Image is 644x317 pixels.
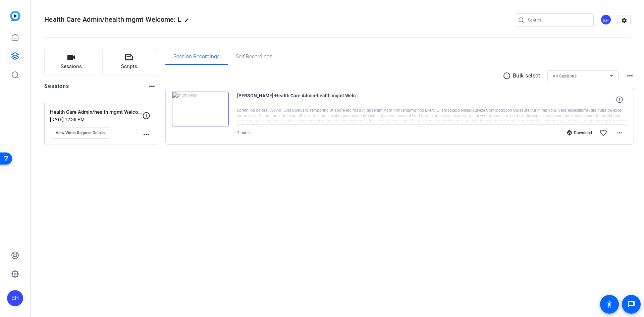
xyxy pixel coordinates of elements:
[599,129,607,137] mat-icon: favorite_border
[142,130,150,139] mat-icon: more_horiz
[148,82,156,90] mat-icon: more_horiz
[44,49,98,75] button: Sessions
[56,130,105,136] span: View Video Request Details
[44,15,181,23] span: Health Care Admin/health mgmt Welcome: L
[600,14,611,25] div: EH
[50,108,142,116] p: Health Care Admin/health mgmt Welcome: [PERSON_NAME]
[10,11,20,21] img: blue-gradient.svg
[503,72,513,80] mat-icon: radio_button_unchecked
[236,54,272,59] span: Self Recordings
[102,49,156,75] button: Scripts
[618,15,631,25] mat-icon: settings
[553,74,577,78] span: All Sessions
[61,63,82,70] span: Sessions
[605,300,613,308] mat-icon: accessibility
[50,127,110,139] button: View Video Request Details
[121,63,137,70] span: Scripts
[626,72,634,80] mat-icon: more_horiz
[528,16,588,24] input: Search
[50,117,142,122] p: [DATE] 12:38 PM
[44,82,69,95] h2: Sessions
[172,92,229,126] img: thumb-nail
[237,92,361,108] span: [PERSON_NAME]-Health Care Admin-health mgmt Welcome- L-Health Care Admin-health mgmt Welcome- [PE...
[600,14,612,26] ngx-avatar: Evin Howell
[237,130,250,135] span: 2 mins
[184,18,193,26] mat-icon: edit
[615,129,624,137] mat-icon: more_horiz
[173,54,220,59] span: Session Recordings
[627,300,635,308] mat-icon: message
[513,72,540,80] p: Bulk select
[563,130,595,136] div: Download
[7,290,23,306] div: EH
